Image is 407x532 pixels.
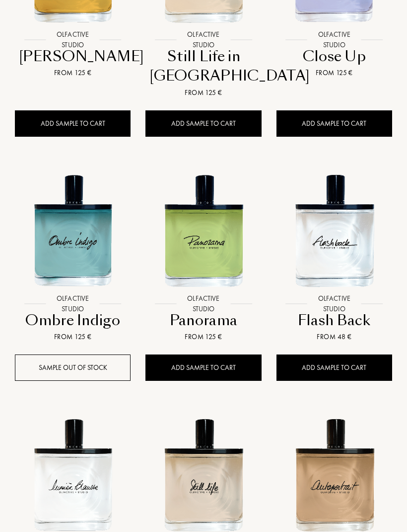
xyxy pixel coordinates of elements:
div: [PERSON_NAME] [19,47,127,66]
img: Panorama Olfactive Studio [138,165,269,296]
div: From 125 € [149,332,257,342]
div: From 125 € [19,68,127,78]
div: From 125 € [19,332,127,342]
div: Panorama [149,311,257,330]
a: Flash Back Olfactive StudioOlfactive StudioFlash BackFrom 48 € [276,154,392,355]
a: Panorama Olfactive StudioOlfactive StudioPanoramaFrom 125 € [145,154,261,355]
div: Flash Back [280,311,388,330]
div: Add sample to cart [276,355,392,381]
img: Flash Back Olfactive Studio [269,165,400,296]
div: Close Up [280,47,388,66]
img: Ombre Indigo Olfactive Studio [7,165,138,296]
div: From 125 € [280,68,388,78]
div: Sample out of stock [15,355,131,381]
div: Add sample to cart [15,110,131,137]
div: From 48 € [280,332,388,342]
div: Ombre Indigo [19,311,127,330]
div: From 125 € [149,88,257,98]
div: Add sample to cart [145,355,261,381]
div: Add sample to cart [145,110,261,137]
div: Add sample to cart [276,110,392,137]
a: Ombre Indigo Olfactive StudioOlfactive StudioOmbre IndigoFrom 125 € [15,154,131,355]
div: Still Life in [GEOGRAPHIC_DATA] [149,47,257,86]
